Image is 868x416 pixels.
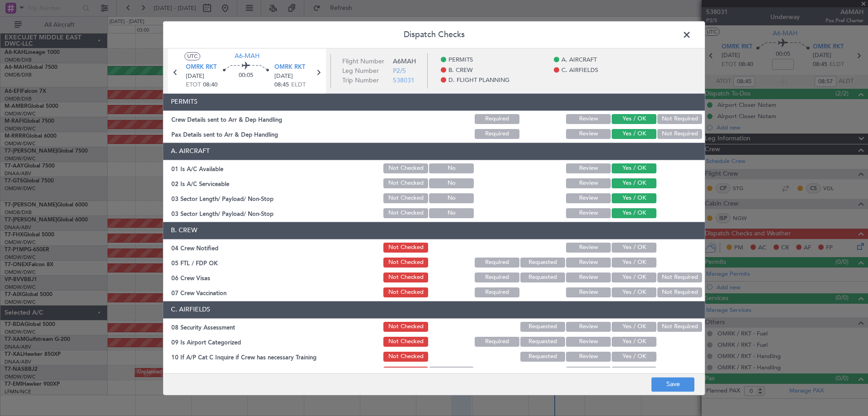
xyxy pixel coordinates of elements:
header: Dispatch Checks [163,21,705,48]
button: Not Required [657,114,702,124]
button: Not Required [657,322,702,332]
button: Not Required [657,287,702,297]
button: Not Required [657,129,702,139]
button: Not Required [657,273,702,282]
